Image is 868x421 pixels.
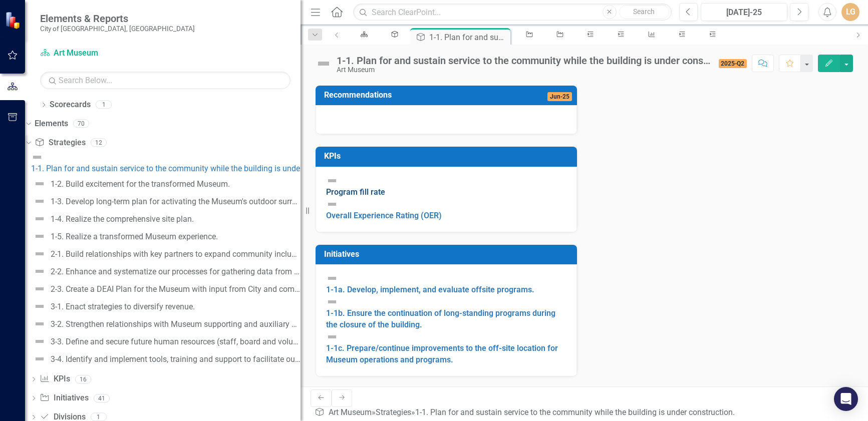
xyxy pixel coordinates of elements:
div: 1 [96,101,112,109]
a: Art Museum [40,48,165,59]
a: Overall Experience Rating (OER) [326,211,442,220]
img: Not Defined [326,175,338,187]
img: Not Defined [34,195,46,207]
a: 1-1. Plan for and sustain service to the community while the building is under construction. [31,151,351,175]
img: ClearPoint Strategy [5,12,23,29]
button: [DATE]-25 [701,3,787,21]
img: Not Defined [326,331,338,343]
img: Not Defined [326,296,338,308]
a: KPIs [40,373,70,385]
a: 1-4. Realize the comprehensive site plan. [31,211,194,227]
img: Not Defined [34,283,46,295]
img: Not Defined [34,265,46,277]
a: Initiatives [40,392,88,404]
div: [DATE]-25 [704,7,784,19]
img: Not Defined [34,318,46,330]
div: 2-1. Build relationships with key partners to expand community inclusion, reach, and service. [51,250,301,259]
img: Not Defined [316,56,332,72]
div: 1-4. Realize the comprehensive site plan. [51,215,194,224]
a: 2-1. Build relationships with key partners to expand community inclusion, reach, and service. [31,246,301,262]
div: 1-1. Plan for and sustain service to the community while the building is under construction. [337,55,714,66]
h3: Initiatives [324,250,572,259]
a: 3-2. Strengthen relationships with Museum supporting and auxiliary groups. [31,316,301,332]
div: 1-3. Develop long-term plan for activating the Museum's outdoor surroundings. [51,197,301,206]
img: Not Defined [34,248,46,260]
div: 1-1. Plan for and sustain service to the community while the building is under construction. [429,31,508,44]
a: Elements [35,118,68,130]
h3: KPIs [324,152,572,161]
div: 70 [73,120,89,128]
div: 41 [94,394,110,402]
input: Search ClearPoint... [353,4,672,21]
img: Not Defined [31,151,43,163]
div: 1-1. Plan for and sustain service to the community while the building is under construction. [415,407,735,417]
div: 3-2. Strengthen relationships with Museum supporting and auxiliary groups. [51,320,301,329]
div: 2-2. Enhance and systematize our processes for gathering data from and about our audiences. [51,267,301,276]
img: Not Defined [34,230,46,242]
a: Program fill rate [326,187,385,197]
a: Strategies [35,137,85,149]
small: City of [GEOGRAPHIC_DATA], [GEOGRAPHIC_DATA] [40,25,195,33]
img: Not Defined [326,198,338,210]
a: 3-4. Identify and implement tools, training and support to facilitate our success. [31,351,301,367]
div: 2-3. Create a DEAI Plan for the Museum with input from City and community. [51,285,301,294]
a: 1-1b. Ensure the continuation of long-standing programs during the closure of the building. [326,308,555,329]
a: 1-5. Realize a transformed Museum experience. [31,228,218,244]
a: 1-1a. Develop, implement, and evaluate offsite programs. [326,285,534,294]
a: Strategies [376,407,411,417]
div: » » [315,407,739,418]
div: 3-3. Define and secure future human resources (staff, board and volunteer needs). [51,337,301,346]
a: 1-1c. Prepare/continue improvements to the off-site location for Museum operations and programs. [326,343,558,364]
div: Art Museum [337,66,714,74]
h3: Recommendations [324,91,506,100]
span: Search [633,8,655,16]
div: 16 [75,375,91,383]
span: Elements & Reports [40,13,195,25]
button: Search [619,5,669,19]
div: 1-2. Build excitement for the transformed Museum. [51,180,230,189]
img: Not Defined [34,178,46,190]
a: 3-3. Define and secure future human resources (staff, board and volunteer needs). [31,333,301,349]
div: 3-1. Enact strategies to diversify revenue. [51,302,195,311]
a: 2-2. Enhance and systematize our processes for gathering data from and about our audiences. [31,263,301,279]
a: Scorecards [50,99,91,111]
span: 2025-Q2 [719,59,747,68]
div: 1-5. Realize a transformed Museum experience. [51,232,218,241]
button: LG [841,3,859,21]
img: Not Defined [34,300,46,312]
img: Not Defined [34,335,46,347]
img: Not Defined [34,353,46,365]
input: Search Below... [40,72,291,89]
a: 1-2. Build excitement for the transformed Museum. [31,176,230,192]
span: Jun-25 [547,92,572,101]
div: 12 [91,138,107,147]
div: 1-1. Plan for and sustain service to the community while the building is under construction. [31,163,351,175]
img: Not Defined [326,272,338,284]
img: Not Defined [34,213,46,225]
div: 3-4. Identify and implement tools, training and support to facilitate our success. [51,355,301,364]
div: Open Intercom Messenger [834,387,858,411]
a: 3-1. Enact strategies to diversify revenue. [31,298,195,314]
a: Art Museum [329,407,372,417]
a: 2-3. Create a DEAI Plan for the Museum with input from City and community. [31,281,301,297]
a: 1-3. Develop long-term plan for activating the Museum's outdoor surroundings. [31,193,301,209]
